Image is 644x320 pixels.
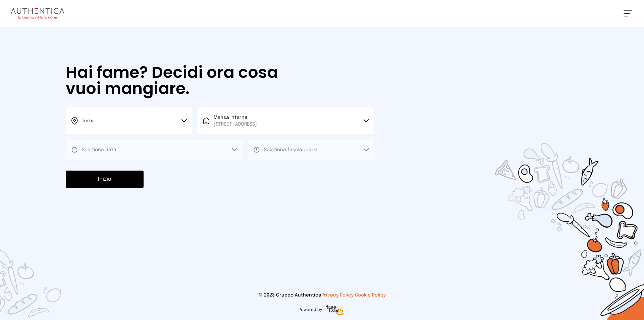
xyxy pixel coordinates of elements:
[82,147,116,152] span: Seleziona data
[82,119,93,123] span: Terni
[248,140,374,160] button: Seleziona fascia oraria
[264,147,318,152] span: Seleziona fascia oraria
[299,307,322,313] span: Powered by
[355,293,386,298] a: Cookie Policy
[214,114,257,128] span: Mensa interna
[11,8,64,19] img: logo.8f33a47.png
[214,121,257,128] span: [STREET_ADDRESS]
[325,304,346,317] img: logo-freeday.3e08031.png
[198,107,374,134] button: Mensa interna[STREET_ADDRESS]
[66,140,243,160] button: Seleziona data
[456,104,644,320] img: sticker-selezione-mensa.70a28f7.png
[66,107,192,134] button: Terni
[66,171,144,188] button: Inizia
[66,64,297,97] h1: Hai fame? Decidi ora cosa vuoi mangiare.
[11,292,633,299] p: © 2023 Gruppo Authentica
[321,293,354,298] a: Privacy Policy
